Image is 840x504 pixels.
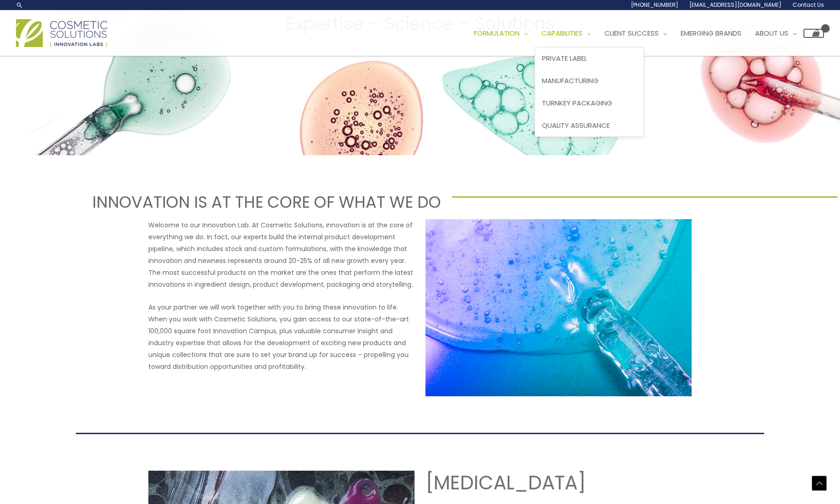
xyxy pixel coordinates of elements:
span: Emerging Brands [681,28,741,38]
a: Private Label [535,47,644,70]
span: Turnkey Packaging [542,98,612,108]
a: Quality Assurance [535,114,644,136]
span: Contact Us [793,1,824,9]
a: Manufacturing [535,70,644,92]
span: About Us [755,28,788,38]
a: Emerging Brands [674,20,748,47]
a: View Shopping Cart, empty [803,29,824,38]
p: Welcome to our Innovation Lab. At Cosmetic Solutions, innovation is at the core of everything we ... [148,219,415,290]
span: Manufacturing [542,76,598,85]
h2: INNOVATION IS AT THE CORE OF WHAT WE DO [55,192,441,213]
a: Search icon link [16,1,23,9]
span: [PHONE_NUMBER] [631,1,678,9]
a: Turnkey Packaging [535,92,644,114]
img: Innovartion Station Image [425,219,692,396]
nav: Site Navigation [460,20,824,47]
a: Formulation [467,20,535,47]
a: Capabilities [535,20,598,47]
a: About Us [748,20,803,47]
h2: [MEDICAL_DATA] [425,471,692,496]
span: Client Success [604,28,659,38]
span: Private Label [542,53,587,63]
span: Formulation [474,28,520,38]
span: [EMAIL_ADDRESS][DOMAIN_NAME] [689,1,782,9]
img: Cosmetic Solutions Logo [16,19,107,47]
span: Quality Assurance [542,121,610,130]
p: As your partner we will work together with you to bring these innovation to life. When you work w... [148,301,415,373]
span: Capabilities [541,28,583,38]
a: Client Success [598,20,674,47]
